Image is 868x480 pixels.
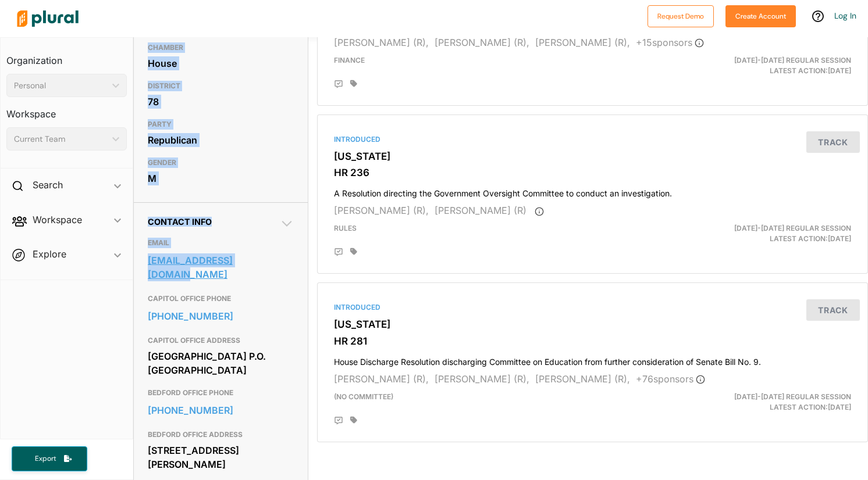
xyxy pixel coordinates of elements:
[148,386,294,400] h3: BEDFORD OFFICE PHONE
[148,348,294,379] div: [GEOGRAPHIC_DATA] P.O. [GEOGRAPHIC_DATA]
[27,454,64,464] span: Export
[148,131,294,149] div: Republican
[14,80,108,92] div: Personal
[148,334,294,348] h3: CAPITOL OFFICE ADDRESS
[334,248,343,257] div: Add Position Statement
[334,302,851,313] div: Introduced
[734,56,851,65] span: [DATE]-[DATE] Regular Session
[148,252,294,283] a: [EMAIL_ADDRESS][DOMAIN_NAME]
[33,178,63,191] h2: Search
[6,97,127,123] h3: Workspace
[435,373,529,385] span: [PERSON_NAME] (R),
[148,41,294,55] h3: CHAMBER
[435,37,529,48] span: [PERSON_NAME] (R),
[334,352,851,367] h4: House Discharge Resolution discharging Committee on Education from further consideration of Senat...
[334,183,851,199] h4: A Resolution directing the Government Oversight Committee to conduct an investigation.
[806,299,860,321] button: Track
[334,335,851,347] h3: HR 281
[648,9,714,22] a: Request Demo
[6,44,127,69] h3: Organization
[725,5,796,27] button: Create Account
[350,248,357,256] div: Add tags
[334,205,429,216] span: [PERSON_NAME] (R),
[834,10,856,21] a: Log In
[148,292,294,306] h3: CAPITOL OFFICE PHONE
[12,446,87,471] button: Export
[334,224,357,232] span: Rules
[334,56,365,65] span: Finance
[535,37,630,48] span: [PERSON_NAME] (R),
[148,428,294,442] h3: BEDFORD OFFICE ADDRESS
[734,224,851,232] span: [DATE]-[DATE] Regular Session
[148,442,294,473] div: [STREET_ADDRESS][PERSON_NAME]
[806,131,860,153] button: Track
[148,93,294,110] div: 78
[334,416,343,425] div: Add Position Statement
[682,223,860,244] div: Latest Action: [DATE]
[334,151,851,162] h3: [US_STATE]
[435,205,527,216] span: [PERSON_NAME] (R)
[350,416,357,424] div: Add tags
[636,373,705,385] span: + 76 sponsor s
[148,236,294,250] h3: EMAIL
[148,217,212,227] span: Contact Info
[636,37,704,48] span: + 15 sponsor s
[535,373,630,385] span: [PERSON_NAME] (R),
[334,134,851,145] div: Introduced
[325,392,682,413] div: (no committee)
[682,392,860,413] div: Latest Action: [DATE]
[334,80,343,89] div: Add Position Statement
[334,373,429,385] span: [PERSON_NAME] (R),
[725,9,796,22] a: Create Account
[148,402,294,419] a: [PHONE_NUMBER]
[682,55,860,76] div: Latest Action: [DATE]
[734,392,851,401] span: [DATE]-[DATE] Regular Session
[148,156,294,170] h3: GENDER
[148,55,294,72] div: House
[148,307,294,325] a: [PHONE_NUMBER]
[334,37,429,48] span: [PERSON_NAME] (R),
[14,133,108,145] div: Current Team
[148,170,294,187] div: M
[148,79,294,93] h3: DISTRICT
[148,117,294,131] h3: PARTY
[334,318,851,330] h3: [US_STATE]
[350,80,357,88] div: Add tags
[334,167,851,178] h3: HR 236
[648,5,714,27] button: Request Demo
